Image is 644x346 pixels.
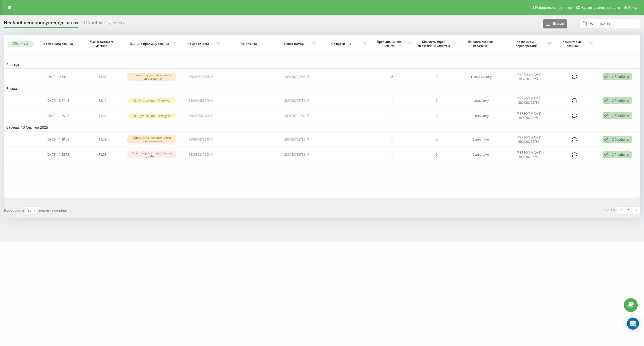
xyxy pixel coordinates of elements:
[127,114,176,118] div: Скинуто раніше 10 секунд
[612,137,629,142] div: Обробити
[36,109,80,123] td: [DATE] 11:39:28
[284,152,305,157] a: 380730753785
[370,148,414,162] td: 1
[627,318,639,330] div: Open Intercom Messenger
[612,74,629,79] div: Обробити
[503,70,554,84] td: [PERSON_NAME] 380730753785
[463,40,499,48] span: Як довго дзвінок втрачено
[557,40,588,48] span: Коментар до дзвінка
[27,208,31,213] div: 25
[127,42,172,46] span: Причина пропуску дзвінка
[414,93,459,108] td: 0
[127,73,176,81] div: Скинуто під час вітального повідомлення
[414,109,459,123] td: 0
[228,42,269,46] span: ПІБ Клієнта
[127,151,176,158] div: Менеджери не відповіли на дзвінок
[459,132,503,147] td: 6 днів тому
[277,42,312,46] span: Бізнес номер
[36,70,80,84] td: [DATE] 10:13:54
[612,152,629,157] div: Обробити
[36,148,80,162] td: [DATE] 11:28:12
[284,98,305,103] a: 380730753785
[370,93,414,108] td: 1
[459,148,503,162] td: 6 днів тому
[284,74,305,79] a: 380730753785
[8,41,33,47] button: Обрати всі
[370,109,414,123] td: 1
[284,113,305,118] a: 380730753785
[321,42,363,46] span: Співробітник
[189,113,210,118] a: 380937503702
[189,137,210,142] a: 380987873570
[80,93,125,108] td: 13:17
[503,93,554,108] td: [PERSON_NAME] 380730753785
[80,148,125,162] td: 11:28
[535,6,572,10] span: Реферальна програма
[36,93,80,108] td: [DATE] 13:17:43
[628,6,637,10] span: Вихід
[503,132,554,147] td: [PERSON_NAME] 380730753785
[189,74,210,79] a: 380973979845
[4,124,640,131] td: Середа, 13 Серпня 2025
[459,70,503,84] td: 4 години тому
[4,85,640,92] td: Вчора
[581,6,620,10] span: Налаштування профілю
[459,93,503,108] td: день тому
[372,40,407,48] span: Пропущених від клієнта
[414,70,459,84] td: 0
[189,152,210,157] a: 380989311900
[36,132,80,147] td: [DATE] 11:29:05
[40,42,75,46] span: Час першого дзвінка
[604,207,615,213] div: 1 - 5 з 5
[503,148,554,162] td: [PERSON_NAME] 380730753785
[84,20,125,28] div: Оброблені дзвінки
[414,148,459,162] td: 0
[127,98,176,102] div: Скинуто раніше 10 секунд
[4,61,640,68] td: Сьогодні
[127,135,176,143] div: Скинуто під час вітального повідомлення
[612,113,629,118] div: Обробити
[39,208,67,213] span: рядків на сторінці
[80,109,125,123] td: 11:39
[284,137,305,142] a: 380730753785
[85,40,120,48] span: Час останнього дзвінка
[459,109,503,123] td: день тому
[625,207,632,214] a: 1
[189,98,210,103] a: 380961883049
[612,98,629,103] div: Обробити
[370,132,414,147] td: 1
[80,70,125,84] td: 11:35
[4,208,24,213] span: Відображати
[370,70,414,84] td: 2
[503,109,554,123] td: [PERSON_NAME] 380730753785
[4,20,78,28] div: Необроблені пропущені дзвінки
[414,132,459,147] td: 0
[80,132,125,147] td: 11:29
[543,19,567,28] button: Експорт
[506,40,547,48] span: Назва схеми переадресації
[417,40,452,48] span: Кількість спроб зв'язатись з клієнтом
[181,42,216,46] span: Номер клієнта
